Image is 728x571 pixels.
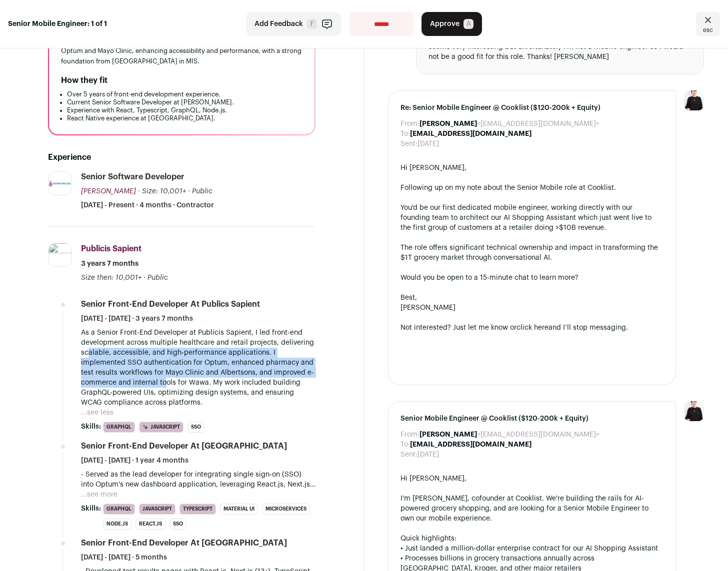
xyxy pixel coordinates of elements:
li: Over 5 years of front-end development experience. [67,90,302,98]
span: [DATE] - Present · 4 months · Contractor [81,200,214,210]
div: The role offers significant technical ownership and impact in transforming the $1T grocery market... [400,243,663,263]
dd: <[EMAIL_ADDRESS][DOMAIN_NAME]> [419,119,599,129]
span: esc [703,26,713,34]
span: Skills: [81,504,101,514]
button: Add Feedback F [246,12,341,36]
a: Close [696,12,720,36]
span: Senior Mobile Engineer @ Cooklist ($120-200k + Equity) [400,414,663,424]
div: Best, [400,293,663,303]
span: [PERSON_NAME] [81,188,136,195]
div: Led front-end development at Publicis Sapient for companies like Optum and Mayo Clinic, enhancing... [61,35,302,66]
span: A [463,19,473,29]
li: GraphQL [103,422,135,433]
b: [PERSON_NAME] [419,120,477,127]
h2: How they fit [61,74,107,86]
button: ...see more [81,490,117,500]
li: TypeScript [179,504,216,515]
img: 9240684-medium_jpg [684,401,704,421]
li: React.js [135,519,165,530]
span: Size then: 10,001+ [81,274,141,281]
img: ac869ae86938bf821fcfbd0907cb03612c659b10312d52c1bbcb1229fcb58405.jpg [48,180,71,187]
img: 9240684-medium_jpg [684,90,704,110]
dt: To: [400,440,410,450]
span: · [143,273,145,283]
b: [EMAIL_ADDRESS][DOMAIN_NAME] [410,441,531,448]
b: [EMAIL_ADDRESS][DOMAIN_NAME] [410,130,531,137]
span: Re: Senior Mobile Engineer @ Cooklist ($120-200k + Equity) [400,103,663,113]
button: Approve A [421,12,482,36]
div: [PERSON_NAME] [400,303,663,313]
li: Experience with React, Typescript, GraphQL, Node.js. [67,106,302,114]
span: [DATE] - [DATE] · 5 months [81,553,167,563]
span: Skills: [81,422,101,432]
div: Would you be open to a 15-minute chat to learn more? [400,273,663,283]
dt: From: [400,119,419,129]
dd: [DATE] [417,139,439,149]
dt: Sent: [400,139,417,149]
div: • Just landed a million-dollar enterprise contract for our AI Shopping Assistant [400,544,663,554]
div: Hi [PERSON_NAME], [400,474,663,484]
span: Public [147,274,168,281]
li: React Native experience at [GEOGRAPHIC_DATA]. [67,114,302,122]
span: · [188,186,190,196]
div: Hi [PERSON_NAME], [400,163,663,173]
dt: To: [400,129,410,139]
li: Node.js [103,519,131,530]
div: You'd be our first dedicated mobile engineer, working directly with our founding team to architec... [400,203,663,233]
span: F [307,19,317,29]
p: As a Senior Front-End Developer at Publicis Sapient, I led front-end development across multiple ... [81,328,315,408]
span: Add Feedback [254,19,303,29]
li: Current Senior Software Developer at [PERSON_NAME]. [67,98,302,106]
li: JavaScript [139,504,175,515]
strong: Senior Mobile Engineer: 1 of 1 [8,19,107,29]
button: ...see less [81,408,113,418]
div: Not interested? Just let me know or and I’ll stop messaging. [400,323,663,333]
li: SSO [169,519,186,530]
li: JavaScript [139,422,183,433]
span: [DATE] - [DATE] · 1 year 4 months [81,456,188,466]
a: click here [516,324,548,331]
p: - Served as the lead developer for integrating single sign-on (SSO) into Optum's new dashboard ap... [81,470,315,490]
li: GraphQL [103,504,135,515]
b: [PERSON_NAME] [419,431,477,438]
li: Microservices [262,504,310,515]
li: Material UI [220,504,258,515]
dt: From: [400,430,419,440]
span: · Size: 10,001+ [138,188,186,195]
div: I'm [PERSON_NAME], cofounder at Cooklist. We're building the rails for AI-powered grocery shoppin... [400,494,663,524]
li: SSO [187,422,204,433]
img: a7b7c34b03acdda6214e9fb3a1e09612e3f2c3fa2df019258de243c0702d3a06.svg [48,243,71,266]
span: Publicis Sapient [81,245,141,253]
div: Following up on my note about the Senior Mobile role at Cooklist. [400,183,663,193]
div: Senior Front-End Developer at Publics Sapient [81,299,260,310]
div: Quick highlights: [400,534,663,544]
span: Approve [430,19,459,29]
div: Senior Front-End Developer at [GEOGRAPHIC_DATA] [81,441,287,452]
dd: <[EMAIL_ADDRESS][DOMAIN_NAME]> [419,430,599,440]
span: Public [192,188,212,195]
div: Senior Software Developer [81,171,184,182]
h2: Experience [48,151,315,163]
dd: [DATE] [417,450,439,460]
span: 3 years 7 months [81,259,138,269]
div: Senior Front-End Developer at [GEOGRAPHIC_DATA] [81,538,287,549]
dt: Sent: [400,450,417,460]
span: [DATE] - [DATE] · 3 years 7 months [81,314,193,324]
